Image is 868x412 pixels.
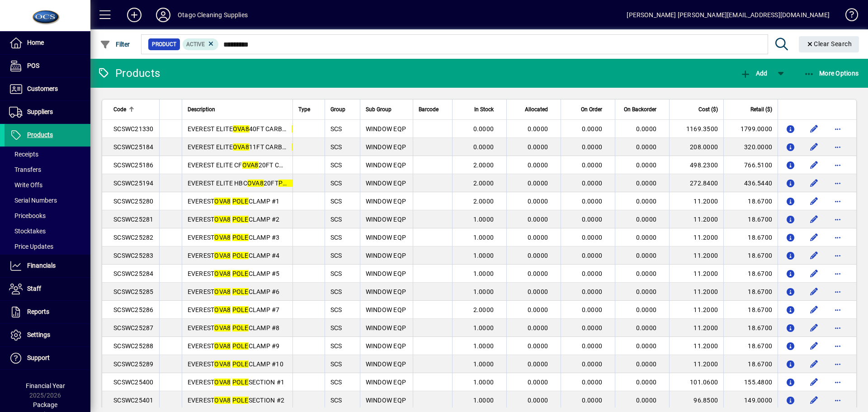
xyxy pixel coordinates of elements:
td: 18.6700 [723,246,778,265]
span: 2.0000 [473,306,494,313]
span: WINDOW EQP [366,125,406,133]
button: More options [830,140,845,154]
span: EVEREST CLAMP #10 [188,360,283,368]
a: Write Offs [5,177,90,193]
button: More options [830,176,845,190]
td: 11.2000 [669,210,723,228]
span: SCSWC25194 [113,180,154,187]
span: WINDOW EQP [366,397,406,404]
button: Add [738,65,769,81]
button: More options [830,321,845,335]
span: Clear Search [806,40,852,47]
td: 18.6700 [723,355,778,373]
button: Profile [149,7,178,23]
span: 0.0000 [636,379,657,386]
div: Barcode [419,104,447,114]
span: 0.0000 [582,234,603,241]
div: On Order [566,104,610,114]
td: 11.2000 [669,337,723,355]
a: Knowledge Base [839,2,857,31]
span: 0.0000 [582,125,603,133]
span: 2.0000 [473,180,494,187]
span: SCSWC21330 [113,125,154,133]
span: 1.0000 [473,216,494,223]
span: Group [330,104,345,114]
em: OVA8 [233,143,249,151]
em: POLE [232,252,249,259]
span: 0.0000 [582,342,603,350]
span: Code [113,104,126,114]
span: WINDOW EQP [366,306,406,313]
button: Edit [807,122,821,136]
em: OVA8 [214,216,231,223]
em: OVA8 [214,360,231,368]
span: 1.0000 [473,379,494,386]
span: Financials [27,262,56,269]
div: On Backorder [621,104,665,114]
em: OVA8 [247,180,264,187]
div: Otago Cleaning Supplies [178,8,248,22]
button: Edit [807,303,821,317]
span: 0.0000 [636,324,657,331]
span: SCSWC25186 [113,161,154,169]
button: Clear [799,36,859,52]
button: Edit [807,212,821,227]
span: 0.0000 [528,306,548,313]
span: EVEREST CLAMP #8 [188,324,280,331]
button: More options [830,158,845,172]
button: More Options [802,65,861,81]
span: 1.0000 [473,252,494,259]
span: 0.0000 [582,180,603,187]
a: Serial Numbers [5,193,90,208]
button: Filter [98,36,132,52]
span: WINDOW EQP [366,360,406,368]
span: 0.0000 [636,161,657,169]
td: 18.6700 [723,319,778,337]
button: More options [830,248,845,263]
td: 272.8400 [669,174,723,192]
span: More Options [804,70,859,77]
span: 0.0000 [528,216,548,223]
span: 0.0000 [636,125,657,133]
span: Products [27,131,53,138]
span: Settings [27,331,50,338]
button: Edit [807,339,821,353]
span: EVEREST SECTION #2 [188,397,285,404]
a: Financials [5,255,90,277]
span: 1.0000 [473,270,494,277]
span: In Stock [474,104,494,114]
span: EVEREST ELITE 40FT CARBON KIT [188,125,318,133]
span: SCS [330,397,342,404]
td: 11.2000 [669,265,723,283]
button: More options [830,357,845,371]
span: 0.0000 [528,198,548,205]
mat-chip: Activation Status: Active [183,38,219,50]
span: Description [188,104,215,114]
span: 1.0000 [473,397,494,404]
td: 155.4800 [723,373,778,391]
span: Support [27,354,50,361]
em: POLE [232,324,249,331]
a: Stocktakes [5,223,90,239]
td: 11.2000 [669,319,723,337]
span: EVEREST CLAMP #2 [188,216,280,223]
span: 0.0000 [582,216,603,223]
span: WINDOW EQP [366,161,406,169]
span: 1.0000 [473,360,494,368]
em: OVA8 [214,252,231,259]
em: OVA8 [242,161,259,169]
span: EVEREST CLAMP #6 [188,288,280,295]
span: WINDOW EQP [366,342,406,350]
span: Barcode [419,104,439,114]
em: OVA8 [214,270,231,277]
span: Home [27,39,44,46]
td: 1799.0000 [723,120,778,138]
span: 0.0000 [528,288,548,295]
span: POS [27,62,39,69]
span: 0.0000 [473,143,494,151]
span: 0.0000 [636,216,657,223]
button: Edit [807,230,821,245]
span: SCSWC25282 [113,234,154,241]
td: 436.5440 [723,174,778,192]
em: POLE [232,270,249,277]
